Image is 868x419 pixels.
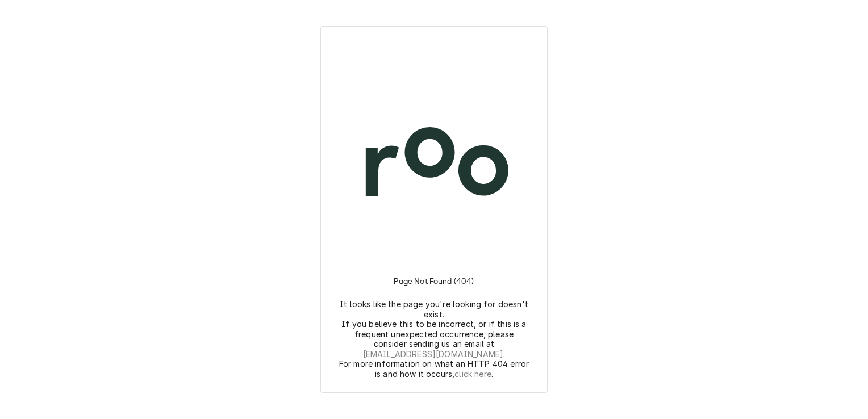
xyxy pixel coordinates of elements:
[394,263,474,299] h3: Page Not Found (404)
[339,359,529,379] p: For more information on what an HTTP 404 error is and how it occurs, .
[339,319,529,359] p: If you believe this to be incorrect, or if this is a frequent unexpected occurrence, please consi...
[335,263,533,379] div: Instructions
[335,64,533,263] img: Logo
[363,349,503,359] a: [EMAIL_ADDRESS][DOMAIN_NAME]
[454,369,491,379] a: click here
[335,40,533,379] div: Logo and Instructions Container
[339,299,529,319] p: It looks like the page you're looking for doesn't exist.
